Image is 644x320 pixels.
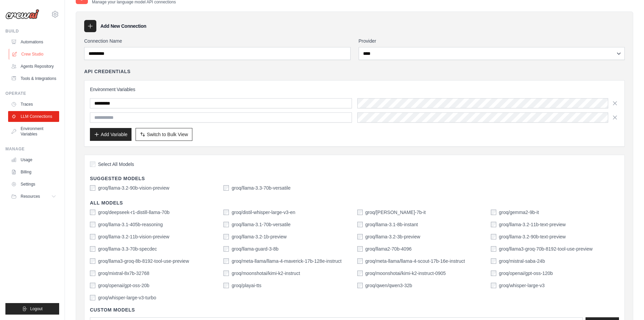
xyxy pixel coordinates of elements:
label: groq/llama-3.2-11b-text-preview [499,221,566,228]
label: groq/meta-llama/llama-4-scout-17b-16e-instruct [365,258,465,264]
input: groq/gemma-7b-it [357,210,363,215]
input: groq/llama-3.3-70b-versatile [223,185,229,191]
input: groq/deepseek-r1-distill-llama-70b [90,210,95,215]
label: groq/llama-3.1-405b-reasoning [98,221,163,228]
a: Usage [8,154,59,165]
input: groq/llama-3.2-11b-text-preview [491,222,496,227]
label: groq/llama3-groq-8b-8192-tool-use-preview [98,258,189,264]
button: Add Variable [90,128,132,141]
label: groq/llama-3.2-1b-preview [232,233,287,240]
label: groq/llama-3.3-70b-specdec [98,246,157,252]
input: groq/mixtral-8x7b-32768 [90,271,95,276]
label: groq/llama-3.1-70b-versatile [232,221,290,228]
h4: All Models [90,199,619,206]
label: groq/mixtral-8x7b-32768 [98,270,149,277]
a: Traces [8,99,59,110]
input: Select All Models [90,162,95,167]
label: groq/distil-whisper-large-v3-en [232,209,295,216]
label: groq/gemma2-9b-it [499,209,539,216]
input: groq/gemma2-9b-it [491,210,496,215]
label: groq/gemma-7b-it [365,209,426,216]
span: Logout [30,306,43,312]
input: groq/llama-3.2-1b-preview [223,234,229,239]
a: Agents Repository [8,61,59,72]
input: groq/llama2-70b-4096 [357,246,363,252]
label: groq/moonshotai/kimi-k2-instruct [232,270,300,277]
label: groq/llama-3.1-8b-instant [365,221,418,228]
label: groq/llama-3.2-11b-vision-preview [98,233,169,240]
input: groq/llama-3.1-8b-instant [357,222,363,227]
input: groq/openai/gpt-oss-20b [90,283,95,288]
label: Provider [359,38,625,44]
label: groq/whisper-large-v3-turbo [98,294,156,301]
a: Settings [8,179,59,190]
label: groq/qwen/qwen3-32b [365,282,412,289]
img: Logo [5,9,39,19]
h4: Custom Models [90,306,619,313]
h4: Suggested Models [90,175,619,182]
input: groq/llama-3.3-70b-specdec [90,246,95,252]
span: Select All Models [98,161,134,168]
label: groq/moonshotai/kimi-k2-instruct-0905 [365,270,446,277]
input: groq/llama-3.2-3b-preview [357,234,363,239]
span: Switch to Bulk View [147,131,188,138]
input: groq/moonshotai/kimi-k2-instruct-0905 [357,271,363,276]
input: groq/llama3-groq-70b-8192-tool-use-preview [491,246,496,252]
input: groq/llama-3.2-90b-text-preview [491,234,496,239]
label: groq/deepseek-r1-distill-llama-70b [98,209,170,216]
span: Resources [21,194,40,199]
input: groq/qwen/qwen3-32b [357,283,363,288]
label: groq/meta-llama/llama-4-maverick-17b-128e-instruct [232,258,341,264]
label: Connection Name [84,38,351,44]
a: Tools & Integrations [8,73,59,84]
h3: Add New Connection [100,23,146,29]
label: groq/llama3-groq-70b-8192-tool-use-preview [499,246,593,252]
label: groq/llama2-70b-4096 [365,246,412,252]
label: groq/mistral-saba-24b [499,258,545,264]
input: groq/llama-3.2-11b-vision-preview [90,234,95,239]
label: groq/llama-guard-3-8b [232,246,279,252]
input: groq/llama-3.2-90b-vision-preview [90,185,95,191]
a: Billing [8,167,59,177]
div: Manage [5,146,59,152]
label: groq/llama-3.2-90b-vision-preview [98,185,169,191]
button: Switch to Bulk View [136,128,192,141]
input: groq/moonshotai/kimi-k2-instruct [223,271,229,276]
input: groq/mistral-saba-24b [491,258,496,264]
input: groq/meta-llama/llama-4-maverick-17b-128e-instruct [223,258,229,264]
input: groq/meta-llama/llama-4-scout-17b-16e-instruct [357,258,363,264]
label: groq/whisper-large-v3 [499,282,545,289]
label: groq/llama-3.3-70b-versatile [232,185,290,191]
input: groq/distil-whisper-large-v3-en [223,210,229,215]
a: Crew Studio [9,49,60,60]
label: groq/openai/gpt-oss-20b [98,282,149,289]
input: groq/llama3-groq-8b-8192-tool-use-preview [90,258,95,264]
input: groq/whisper-large-v3 [491,283,496,288]
div: Operate [5,91,59,96]
label: groq/llama-3.2-90b-text-preview [499,233,566,240]
div: Build [5,28,59,34]
a: Environment Variables [8,123,59,140]
a: LLM Connections [8,111,59,122]
button: Resources [8,191,59,202]
input: groq/playai-tts [223,283,229,288]
a: Automations [8,37,59,47]
input: groq/llama-3.1-70b-versatile [223,222,229,227]
input: groq/llama-guard-3-8b [223,246,229,252]
h4: API Credentials [84,68,130,75]
label: groq/llama-3.2-3b-preview [365,233,421,240]
label: groq/openai/gpt-oss-120b [499,270,553,277]
input: groq/whisper-large-v3-turbo [90,295,95,300]
input: groq/openai/gpt-oss-120b [491,271,496,276]
button: Logout [5,303,59,315]
input: groq/llama-3.1-405b-reasoning [90,222,95,227]
h3: Environment Variables [90,86,619,93]
label: groq/playai-tts [232,282,261,289]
